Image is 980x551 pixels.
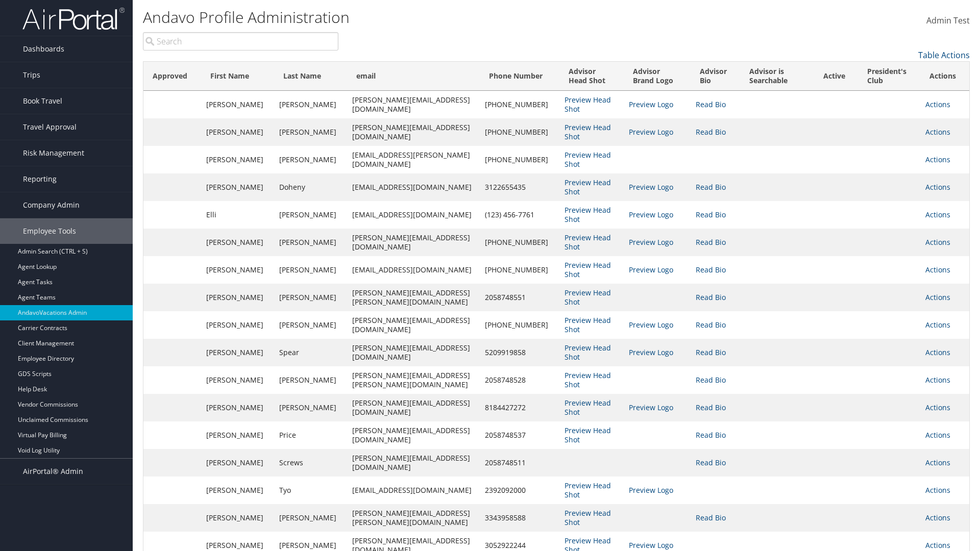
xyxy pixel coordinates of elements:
td: 3343958588 [480,504,559,532]
td: [PHONE_NUMBER] [480,146,559,173]
a: Preview Head Shot [565,288,611,307]
a: Actions [925,265,950,274]
td: [PERSON_NAME] [201,449,274,477]
td: [EMAIL_ADDRESS][DOMAIN_NAME] [347,173,479,201]
th: Phone Number: activate to sort column ascending [480,62,559,91]
a: Read Bio [696,430,726,440]
span: Admin Test [926,15,970,26]
a: Actions [925,540,950,550]
td: [PERSON_NAME] [274,146,347,173]
td: 2058748551 [480,284,559,311]
td: [PHONE_NUMBER] [480,91,559,118]
td: [PERSON_NAME] [201,421,274,449]
span: AirPortal® Admin [23,459,83,484]
a: Table Actions [918,49,970,61]
a: Actions [925,292,950,302]
a: Actions [925,127,950,137]
td: [PERSON_NAME][EMAIL_ADDRESS][DOMAIN_NAME] [347,229,479,256]
td: [PERSON_NAME] [274,366,347,394]
td: 2392092000 [480,477,559,504]
a: Preview Head Shot [565,425,611,444]
td: [PERSON_NAME][EMAIL_ADDRESS][DOMAIN_NAME] [347,91,479,118]
td: [PERSON_NAME] [201,256,274,284]
a: Preview Logo [629,99,673,109]
td: [PERSON_NAME] [274,201,347,229]
a: Actions [925,430,950,440]
th: Actions [920,62,969,91]
td: [PERSON_NAME] [201,173,274,201]
a: Preview Head Shot [565,233,611,252]
span: Reporting [23,166,57,192]
a: Actions [925,403,950,412]
a: Actions [925,485,950,495]
td: [PERSON_NAME] [274,284,347,311]
td: [PERSON_NAME][EMAIL_ADDRESS][PERSON_NAME][DOMAIN_NAME] [347,366,479,394]
td: [PERSON_NAME] [201,504,274,532]
a: Read Bio [696,292,726,302]
td: [PERSON_NAME][EMAIL_ADDRESS][DOMAIN_NAME] [347,311,479,339]
td: 5209919858 [480,339,559,366]
td: [PERSON_NAME][EMAIL_ADDRESS][DOMAIN_NAME] [347,339,479,366]
td: Price [274,421,347,449]
td: Screws [274,449,347,477]
span: Dashboards [23,36,64,62]
td: [EMAIL_ADDRESS][DOMAIN_NAME] [347,201,479,229]
a: Actions [925,320,950,330]
td: [PERSON_NAME][EMAIL_ADDRESS][DOMAIN_NAME] [347,118,479,146]
a: Preview Head Shot [565,205,611,224]
td: Elli [201,201,274,229]
a: Preview Logo [629,127,673,137]
td: [PERSON_NAME] [274,229,347,256]
td: [PERSON_NAME] [201,146,274,173]
td: [PERSON_NAME] [201,311,274,339]
td: [PERSON_NAME] [201,366,274,394]
td: [PERSON_NAME] [201,118,274,146]
a: Preview Logo [629,237,673,247]
a: Actions [925,513,950,522]
a: Preview Logo [629,320,673,330]
a: Preview Logo [629,403,673,412]
th: First Name: activate to sort column ascending [201,62,274,91]
h1: Andavo Profile Administration [143,7,694,28]
td: [PERSON_NAME][EMAIL_ADDRESS][DOMAIN_NAME] [347,421,479,449]
td: [PERSON_NAME] [274,91,347,118]
a: Preview Head Shot [565,398,611,417]
td: [PERSON_NAME] [201,91,274,118]
a: Preview Head Shot [565,122,611,141]
a: Preview Head Shot [565,370,611,389]
td: [PERSON_NAME] [274,504,347,532]
a: Actions [925,375,950,385]
td: [PERSON_NAME] [201,284,274,311]
td: [PERSON_NAME] [274,118,347,146]
a: Preview Head Shot [565,343,611,362]
th: President's Club: activate to sort column ascending [858,62,921,91]
td: 2058748528 [480,366,559,394]
td: [PERSON_NAME][EMAIL_ADDRESS][DOMAIN_NAME] [347,394,479,421]
a: Preview Logo [629,265,673,274]
td: 2058748537 [480,421,559,449]
td: 2058748511 [480,449,559,477]
a: Preview Head Shot [565,315,611,334]
a: Preview Head Shot [565,178,611,196]
td: [PERSON_NAME] [201,229,274,256]
a: Preview Logo [629,540,673,550]
td: [PERSON_NAME][EMAIL_ADDRESS][PERSON_NAME][DOMAIN_NAME] [347,504,479,532]
td: [EMAIL_ADDRESS][DOMAIN_NAME] [347,477,479,504]
a: Read Bio [696,403,726,412]
td: [PERSON_NAME] [201,477,274,504]
td: [PHONE_NUMBER] [480,311,559,339]
span: Employee Tools [23,218,76,244]
td: [PHONE_NUMBER] [480,118,559,146]
a: Preview Head Shot [565,150,611,169]
a: Read Bio [696,210,726,219]
td: [PERSON_NAME] [201,339,274,366]
td: [PERSON_NAME][EMAIL_ADDRESS][DOMAIN_NAME] [347,449,479,477]
th: Advisor Head Shot: activate to sort column ascending [559,62,624,91]
th: Advisor is Searchable: activate to sort column ascending [740,62,814,91]
td: [PERSON_NAME] [274,311,347,339]
td: 3122655435 [480,173,559,201]
span: Company Admin [23,192,80,218]
td: (123) 456-7761 [480,201,559,229]
a: Read Bio [696,347,726,357]
a: Admin Test [926,5,970,37]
